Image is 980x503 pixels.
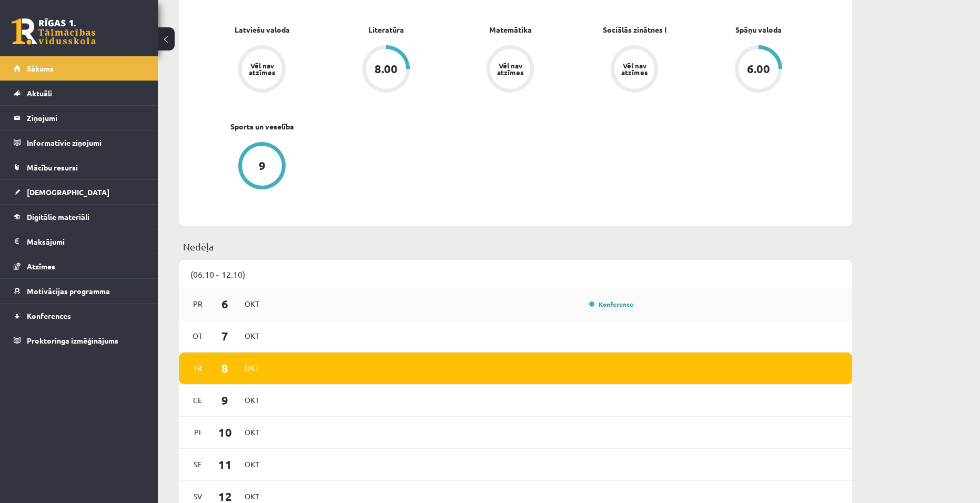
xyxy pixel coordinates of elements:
a: Digitālie materiāli [14,205,145,229]
span: 9 [209,391,241,409]
a: 8.00 [324,45,448,95]
span: 8 [209,359,241,377]
div: Vēl nav atzīmes [247,62,277,76]
a: [DEMOGRAPHIC_DATA] [14,180,145,204]
span: Okt [241,360,263,376]
span: Pi [187,424,209,440]
a: Sports un veselība [230,121,294,132]
span: Aktuāli [27,88,52,98]
a: Aktuāli [14,81,145,105]
a: Vēl nav atzīmes [572,45,696,95]
span: Tr [187,360,209,376]
a: 6.00 [696,45,821,95]
span: Proktoringa izmēģinājums [27,336,118,345]
a: Maksājumi [14,229,145,254]
span: Pr [187,296,209,312]
a: Ziņojumi [14,106,145,130]
a: Sociālās zinātnes I [603,24,666,35]
span: Atzīmes [27,261,55,271]
span: Sākums [27,64,54,73]
span: Okt [241,296,263,312]
legend: Maksājumi [27,229,145,254]
span: Okt [241,424,263,440]
a: Literatūra [368,24,404,35]
a: Sākums [14,56,145,81]
span: Okt [241,328,263,344]
span: 6 [209,295,241,313]
a: Konferences [14,304,145,328]
span: Digitālie materiāli [27,212,89,222]
div: (06.10 - 12.10) [179,260,852,288]
a: Motivācijas programma [14,279,145,303]
p: Nedēļa [183,239,848,254]
div: 6.00 [747,63,770,75]
legend: Ziņojumi [27,106,145,130]
span: Konferences [27,311,71,320]
legend: Informatīvie ziņojumi [27,130,145,155]
span: 10 [209,424,241,441]
span: Mācību resursi [27,163,78,172]
span: Motivācijas programma [27,286,110,296]
span: [DEMOGRAPHIC_DATA] [27,187,109,197]
div: 9 [259,160,266,172]
span: Se [187,456,209,472]
a: Konference [589,300,633,308]
span: 7 [209,327,241,345]
div: Vēl nav atzīmes [496,62,525,76]
div: Vēl nav atzīmes [620,62,649,76]
a: Informatīvie ziņojumi [14,130,145,155]
span: Ce [187,392,209,408]
span: 11 [209,456,241,473]
a: Latviešu valoda [235,24,290,35]
span: Okt [241,456,263,472]
span: Ot [187,328,209,344]
a: Matemātika [489,24,532,35]
span: Okt [241,392,263,408]
a: Mācību resursi [14,155,145,179]
a: Vēl nav atzīmes [448,45,572,95]
div: 8.00 [375,63,398,75]
a: Atzīmes [14,254,145,278]
a: 9 [200,142,324,192]
a: Proktoringa izmēģinājums [14,328,145,353]
a: Rīgas 1. Tālmācības vidusskola [12,18,96,45]
a: Vēl nav atzīmes [200,45,324,95]
a: Spāņu valoda [735,24,782,35]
